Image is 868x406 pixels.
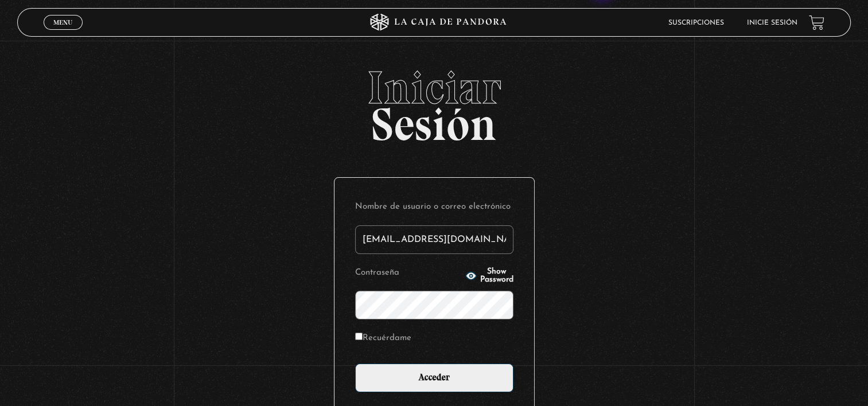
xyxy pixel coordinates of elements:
[355,198,513,216] label: Nombre de usuario o correo electrónico
[809,15,824,30] a: View your shopping cart
[49,29,76,37] span: Cerrar
[747,19,797,26] a: Inicie sesión
[480,268,513,284] span: Show Password
[17,65,851,138] h2: Sesión
[17,65,851,111] span: Iniciar
[355,330,411,348] label: Recuérdame
[465,268,513,284] button: Show Password
[355,333,363,340] input: Recuérdame
[355,264,462,282] label: Contraseña
[53,19,72,26] span: Menu
[355,364,513,392] input: Acceder
[668,19,724,26] a: Suscripciones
